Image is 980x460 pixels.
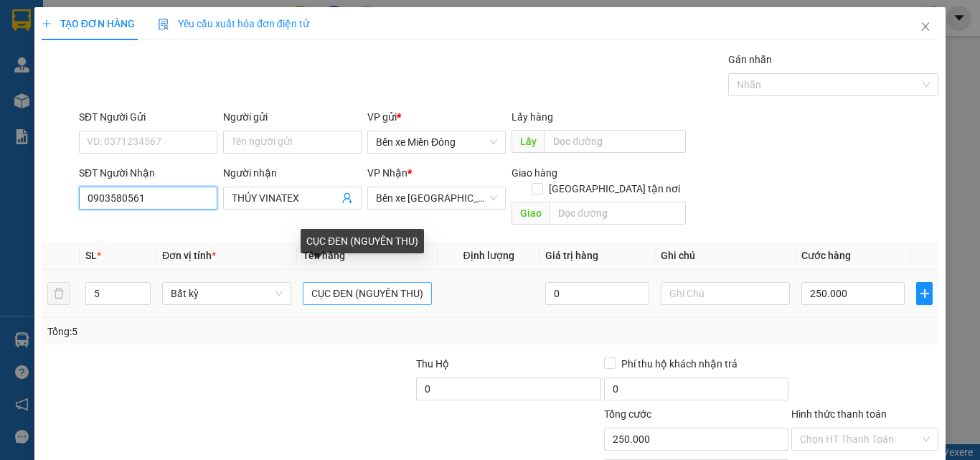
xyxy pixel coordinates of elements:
span: VP Nhận [367,167,407,179]
span: user-add [341,192,353,204]
span: Định lượng [463,250,514,261]
button: Close [905,7,946,47]
div: SĐT Người Gửi [79,109,217,125]
span: Thu Hộ [416,358,449,370]
input: Dọc đường [545,130,686,153]
span: plus [42,19,52,29]
span: Giá trị hàng [545,250,598,261]
input: 0 [545,282,649,305]
input: Dọc đường [550,202,686,225]
span: Bến xe Miền Đông [376,131,497,153]
input: Ghi Chú [661,282,790,305]
li: VP Bến xe Miền Đông [7,78,99,109]
span: SL [85,250,97,261]
label: Hình thức thanh toán [791,408,887,420]
span: Giao hàng [512,167,557,179]
label: Gán nhãn [728,54,772,65]
span: close [920,21,931,32]
span: Lấy hàng [512,111,553,123]
span: Đơn vị tính [162,250,216,261]
div: SĐT Người Nhận [79,165,217,181]
span: Phí thu hộ khách nhận trả [616,356,743,372]
img: icon [158,19,169,30]
span: Giao [512,202,550,225]
span: Lấy [512,130,545,153]
span: Bất kỳ [171,283,283,304]
span: Yêu cầu xuất hóa đơn điện tử [158,18,309,29]
span: TẠO ĐƠN HÀNG [42,18,135,29]
li: VP Bến xe [GEOGRAPHIC_DATA] [99,78,191,125]
div: Tổng: 5 [47,324,380,339]
div: Người gửi [223,109,362,125]
li: Rạng Đông Buslines [7,7,208,61]
div: CỤC ĐEN (NGUYÊN THU) [301,229,424,253]
span: Cước hàng [801,250,851,261]
span: Bến xe Quảng Ngãi [376,187,497,209]
span: [GEOGRAPHIC_DATA] tận nơi [543,181,686,197]
span: Tổng cước [604,408,651,420]
button: delete [47,282,70,305]
span: plus [917,288,932,299]
div: Người nhận [223,165,362,181]
input: VD: Bàn, Ghế [303,282,432,305]
button: plus [916,282,933,305]
th: Ghi chú [655,242,796,270]
div: VP gửi [367,109,506,125]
